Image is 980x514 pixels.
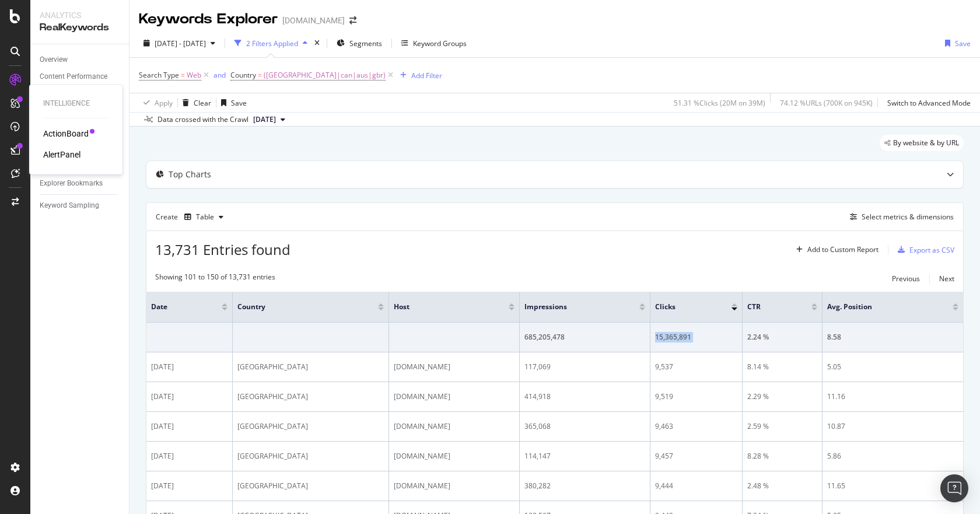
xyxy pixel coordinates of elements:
div: 8.58 [827,332,958,342]
div: 2 Filters Applied [246,39,298,48]
span: Segments [349,39,382,48]
div: [DATE] [151,451,228,461]
div: 74.12 % URLs ( 700K on 945K ) [780,98,873,108]
div: 51.31 % Clicks ( 20M on 39M ) [674,98,765,108]
div: 414,918 [524,391,645,402]
div: [DOMAIN_NAME] [394,451,514,461]
button: Table [180,208,228,226]
div: Clear [194,98,211,108]
div: Select metrics & dimensions [862,212,954,222]
div: 2.48 % [747,481,817,491]
div: Next [939,274,954,284]
div: 114,147 [524,451,645,461]
div: Save [231,98,247,108]
span: [DATE] - [DATE] [155,39,206,48]
div: Content Performance [40,71,107,83]
div: 11.65 [827,481,958,491]
div: Save [955,39,971,48]
div: [DOMAIN_NAME] [394,421,514,432]
button: Save [216,93,247,112]
div: Analytics [40,9,120,21]
span: Date [151,302,204,312]
div: Intelligence [43,99,108,109]
a: Overview [40,54,121,66]
span: Clicks [655,302,714,312]
div: [GEOGRAPHIC_DATA] [237,451,384,461]
div: 2.29 % [747,391,817,402]
a: Content Performance [40,71,121,83]
div: arrow-right-arrow-left [349,16,356,25]
button: Keyword Groups [397,34,471,53]
button: Export as CSV [893,240,954,259]
button: Next [939,272,954,286]
button: and [213,69,226,81]
span: ([GEOGRAPHIC_DATA]|can|aus|gbr) [264,67,386,83]
button: Add Filter [395,68,442,82]
div: Previous [892,274,920,284]
div: 9,463 [655,421,737,432]
button: 2 Filters Applied [230,34,312,53]
button: Switch to Advanced Mode [883,93,971,112]
div: Create [156,208,228,226]
div: Top Charts [169,169,211,180]
div: Showing 101 to 150 of 13,731 entries [155,272,275,286]
div: 5.05 [827,362,958,372]
div: 2.59 % [747,421,817,432]
button: Save [940,34,971,53]
div: 9,444 [655,481,737,491]
div: Apply [155,98,173,108]
button: Previous [892,272,920,286]
div: [DOMAIN_NAME] [394,362,514,372]
div: 117,069 [524,362,645,372]
div: [DATE] [151,421,228,432]
div: 365,068 [524,421,645,432]
button: Select metrics & dimensions [845,210,954,224]
button: Clear [178,93,211,112]
button: [DATE] - [DATE] [139,34,220,53]
div: [DATE] [151,481,228,491]
div: Explorer Bookmarks [40,177,103,190]
div: times [312,37,322,49]
div: Data crossed with the Crawl [157,114,249,125]
button: [DATE] [249,113,290,127]
div: Overview [40,54,68,66]
div: 8.28 % [747,451,817,461]
div: Keyword Groups [413,39,467,48]
div: 10.87 [827,421,958,432]
span: CTR [747,302,794,312]
div: Add Filter [411,71,442,81]
div: 685,205,478 [524,332,645,342]
div: RealKeywords [40,21,120,34]
span: 13,731 Entries found [155,240,290,259]
a: Keyword Sampling [40,200,121,212]
a: ActionBoard [43,128,89,139]
div: [GEOGRAPHIC_DATA] [237,362,384,372]
span: Search Type [139,70,179,80]
span: Host [394,302,491,312]
div: 9,457 [655,451,737,461]
div: [DATE] [151,391,228,402]
div: Switch to Advanced Mode [887,98,971,108]
div: [GEOGRAPHIC_DATA] [237,421,384,432]
span: = [258,70,262,80]
a: AlertPanel [43,149,80,160]
span: By website & by URL [893,139,959,146]
div: 5.86 [827,451,958,461]
a: Explorer Bookmarks [40,177,121,190]
span: = [181,70,185,80]
div: Keyword Sampling [40,200,99,212]
div: 9,519 [655,391,737,402]
div: 8.14 % [747,362,817,372]
span: Web [187,67,201,83]
div: Table [196,214,214,221]
div: [DATE] [151,362,228,372]
div: Add to Custom Report [807,246,878,253]
div: [DOMAIN_NAME] [394,391,514,402]
button: Segments [332,34,387,53]
span: Avg. Position [827,302,935,312]
div: Keywords Explorer [139,9,278,29]
div: 380,282 [524,481,645,491]
div: 15,365,891 [655,332,737,342]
